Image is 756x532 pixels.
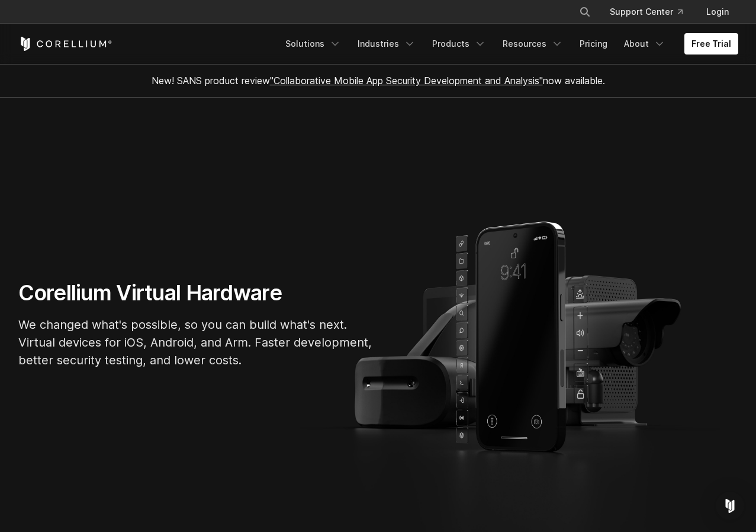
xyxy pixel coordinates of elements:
[278,33,348,55] a: Solutions
[425,33,493,55] a: Products
[617,33,673,55] a: About
[278,33,738,55] div: Navigation Menu
[270,75,543,86] a: "Collaborative Mobile App Security Development and Analysis"
[572,33,615,55] a: Pricing
[152,75,605,86] span: New! SANS product review now available.
[496,33,570,55] a: Resources
[574,1,596,23] button: Search
[18,280,374,306] h1: Corellium Virtual Hardware
[18,37,112,51] a: Corellium Home
[18,316,374,369] p: We changed what's possible, so you can build what's next. Virtual devices for iOS, Android, and A...
[350,33,423,55] a: Industries
[716,492,744,520] div: Open Intercom Messenger
[600,1,692,23] a: Support Center
[697,1,738,23] a: Login
[684,33,738,55] a: Free Trial
[565,1,738,23] div: Navigation Menu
